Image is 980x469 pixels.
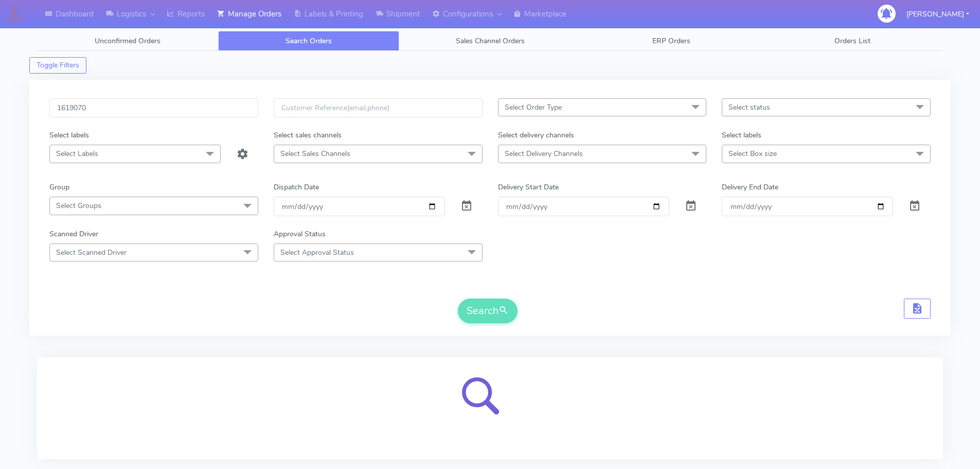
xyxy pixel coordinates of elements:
input: Customer Reference(email,phone) [274,98,483,117]
button: [PERSON_NAME] [899,4,977,25]
label: Delivery Start Date [498,182,559,193]
input: Order Id [49,98,258,117]
span: Sales Channel Orders [456,36,525,46]
span: Select Labels [56,149,98,159]
span: Select Order Type [505,102,562,112]
span: Orders List [834,36,870,46]
button: Toggle Filters [29,57,86,74]
span: Select Box size [728,149,777,159]
span: Unconfirmed Orders [95,36,161,46]
label: Approval Status [274,229,326,239]
label: Dispatch Date [274,182,319,193]
img: search-loader.svg [452,370,529,447]
span: Select Approval Status [280,248,354,257]
span: Select Delivery Channels [505,149,583,159]
label: Delivery End Date [722,182,778,193]
button: Search [458,299,518,323]
span: Select Sales Channels [280,149,350,159]
span: Select Groups [56,201,101,211]
label: Scanned Driver [49,229,98,239]
ul: Tabs [37,31,943,51]
label: Select delivery channels [498,130,574,141]
label: Select sales channels [274,130,342,141]
span: Search Orders [286,36,332,46]
label: Select labels [49,130,89,141]
span: Select status [728,102,770,112]
label: Select labels [722,130,761,141]
span: ERP Orders [652,36,690,46]
span: Select Scanned Driver [56,248,127,257]
label: Group [49,182,69,193]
